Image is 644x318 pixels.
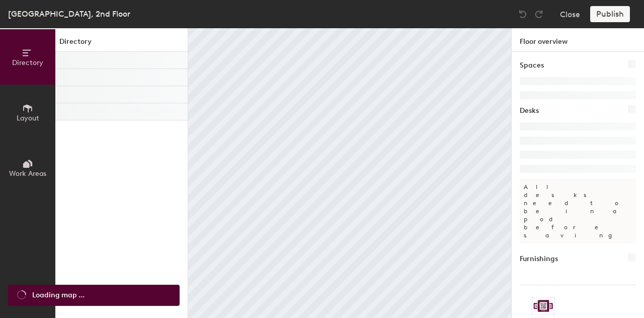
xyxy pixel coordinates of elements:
[518,9,528,19] img: Undo
[8,8,130,20] div: [GEOGRAPHIC_DATA], 2nd Floor
[520,105,539,116] h1: Desks
[188,28,511,318] canvas: Map
[17,114,39,122] span: Layout
[32,290,85,301] span: Loading map ...
[9,169,46,178] span: Work Areas
[55,36,188,52] h1: Directory
[532,297,555,314] img: Sticker logo
[12,58,43,67] span: Directory
[520,253,558,265] h1: Furnishings
[520,179,636,243] p: All desks need to be in a pod before saving
[512,28,644,52] h1: Floor overview
[520,60,544,71] h1: Spaces
[560,6,580,22] button: Close
[534,9,544,19] img: Redo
